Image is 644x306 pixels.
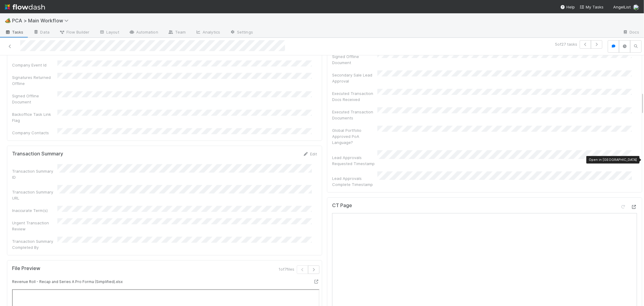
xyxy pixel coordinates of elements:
a: Layout [94,28,124,37]
span: PCA > Main Workflow [12,18,72,24]
h5: Transaction Summary [12,151,63,157]
div: Transaction Summary URL [12,189,57,201]
div: Transaction Summary Completed By [12,238,57,250]
span: 5 of 27 tasks [555,41,577,47]
div: Help [560,4,575,10]
img: avatar_cd4e5e5e-3003-49e5-bc76-fd776f359de9.png [633,4,639,10]
small: Revenue Roll - Recap and Series A Pro Forma (Simplified).xlsx [12,279,123,284]
a: Docs [618,28,644,37]
span: 1 of 7 files [279,266,294,272]
a: Team [163,28,191,37]
span: Tasks [5,29,24,35]
div: Executed Transaction Docs Received [332,90,377,103]
div: Lead Approvals Complete Timestamp [332,175,377,187]
div: Signed Offline Document [332,54,377,66]
div: Secondary Sale Lead Approval [332,72,377,84]
h5: CT Page [332,203,352,209]
a: Automation [124,28,163,37]
a: Data [28,28,54,37]
div: Transaction Summary ID [12,168,57,180]
div: Executed Transaction Documents [332,109,377,121]
div: Signatures Returned Offline [12,74,57,86]
img: logo-inverted-e16ddd16eac7371096b0.svg [5,2,45,12]
span: 🏕️ [5,18,11,23]
a: Edit [303,151,317,156]
h5: File Preview [12,265,40,272]
a: Flow Builder [54,28,94,37]
div: Global Portfolio Approved PoA Language? [332,127,377,145]
div: Company Event Id [12,62,57,68]
div: Backoffice Task Link Flag [12,111,57,123]
a: My Tasks [580,4,604,10]
div: Signed Offline Document [12,93,57,105]
div: Company Contacts [12,130,57,136]
a: Analytics [191,28,225,37]
div: Inaccurate Term(s) [12,207,57,213]
span: Flow Builder [59,29,89,35]
div: Lead Approvals Requested Timestamp [332,155,377,167]
span: My Tasks [580,5,604,9]
a: Settings [225,28,258,37]
span: AngelList [613,5,631,9]
div: Urgent Transaction Review [12,220,57,232]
